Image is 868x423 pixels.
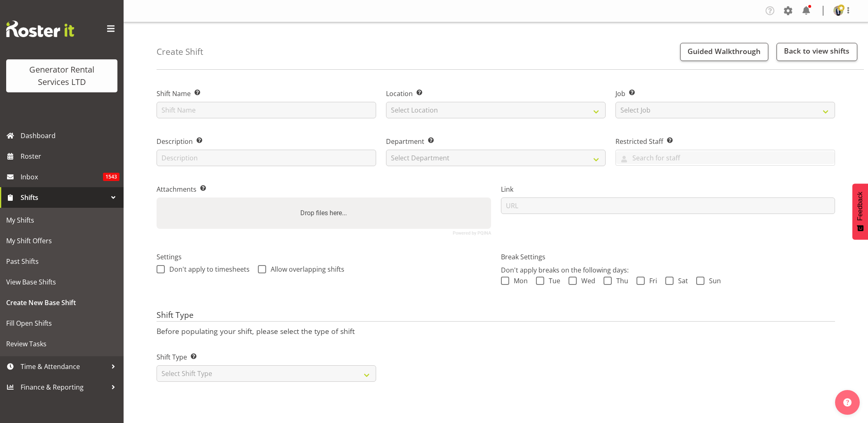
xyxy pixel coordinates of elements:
span: Past Shifts [6,255,117,268]
input: Description [157,150,376,166]
label: Attachments [157,184,491,194]
a: Back to view shifts [777,43,857,61]
span: My Shift Offers [6,235,117,247]
button: Guided Walkthrough [680,43,768,61]
a: Powered by PQINA [453,231,491,235]
span: Fill Open Shifts [6,317,117,329]
label: Drop files here... [297,205,350,221]
h4: Create Shift [157,47,203,56]
label: Break Settings [501,252,835,262]
span: My Shifts [6,214,117,226]
span: Time & Attendance [21,360,107,373]
label: Location [386,89,606,99]
label: Restricted Staff [615,136,835,146]
img: kelepi-pauuadf51ac2b38380d4c50de8760bb396c3.png [833,6,843,16]
span: Review Tasks [6,338,117,350]
p: Before populating your shift, please select the type of shift [157,327,835,336]
span: Sat [674,277,688,285]
button: Feedback - Show survey [852,183,868,240]
label: Job [615,89,835,99]
span: Wed [577,277,595,285]
p: Don't apply breaks on the following days: [501,265,835,275]
span: Sun [704,277,721,285]
span: Roster [21,150,119,162]
label: Settings [157,252,491,262]
span: Feedback [856,192,864,221]
label: Shift Name [157,89,376,99]
a: Past Shifts [2,251,122,272]
label: Link [501,184,835,194]
a: Create New Base Shift [2,292,122,313]
a: Review Tasks [2,334,122,354]
h4: Shift Type [157,310,835,322]
a: My Shifts [2,210,122,230]
span: Tue [544,277,560,285]
span: Thu [612,277,628,285]
label: Shift Type [157,352,376,362]
span: 1543 [103,173,119,181]
input: Shift Name [157,102,376,118]
span: Create New Base Shift [6,296,117,309]
a: View Base Shifts [2,272,122,292]
label: Department [386,136,606,146]
span: Mon [509,277,528,285]
span: Don't apply to timesheets [165,265,250,273]
span: Finance & Reporting [21,381,107,393]
span: Dashboard [21,129,119,142]
label: Description [157,136,376,146]
span: View Base Shifts [6,276,117,288]
a: Fill Open Shifts [2,313,122,334]
div: Generator Rental Services LTD [14,63,109,88]
span: Shifts [21,191,107,204]
span: Fri [645,277,657,285]
img: Rosterit website logo [6,21,74,37]
img: help-xxl-2.png [843,398,852,407]
input: URL [501,197,835,214]
span: Allow overlapping shifts [266,265,344,273]
a: My Shift Offers [2,230,122,251]
span: Guided Walkthrough [688,46,760,56]
input: Search for staff [616,151,835,164]
span: Inbox [21,171,103,183]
